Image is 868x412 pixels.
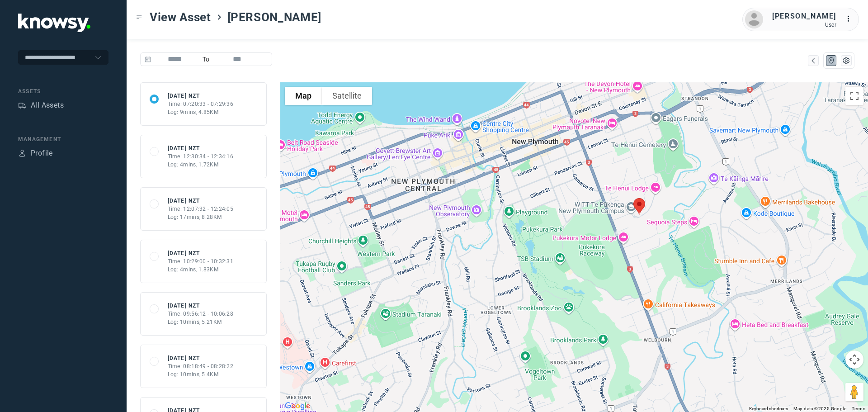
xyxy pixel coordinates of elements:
div: [DATE] NZT [168,354,234,362]
a: Open this area in Google Maps (opens a new window) [283,400,312,412]
div: [DATE] NZT [168,302,234,310]
span: View Asset [150,9,211,25]
div: Log: 4mins, 1.72KM [168,161,234,169]
button: Show satellite imagery [322,87,372,105]
div: Time: 12:07:32 - 12:24:05 [168,205,234,213]
div: [DATE] NZT [168,92,234,100]
a: ProfileProfile [18,148,53,159]
img: Application Logo [18,14,90,32]
div: Assets [18,101,26,109]
div: User [772,22,836,28]
span: To [199,52,213,66]
div: Time: 08:18:49 - 08:28:22 [168,362,234,370]
div: Toggle Menu [136,14,142,20]
img: avatar.png [745,10,763,28]
div: [DATE] NZT [168,249,234,257]
div: Time: 07:20:33 - 07:29:36 [168,100,234,108]
div: Map [809,57,817,65]
button: Map camera controls [845,350,863,369]
img: Google [283,400,312,412]
div: Profile [18,149,26,157]
div: [PERSON_NAME] [772,11,836,22]
div: Profile [31,148,53,159]
div: List [842,57,850,65]
div: Time: 12:30:34 - 12:34:16 [168,152,234,161]
button: Toggle fullscreen view [845,87,863,105]
div: Log: 9mins, 4.85KM [168,108,234,116]
div: Map [827,57,835,65]
div: Log: 17mins, 8.28KM [168,213,234,221]
div: [DATE] NZT [168,197,234,205]
div: All Assets [31,100,64,111]
span: Map data ©2025 Google [793,406,846,411]
div: : [845,14,856,24]
div: Log: 10mins, 5.21KM [168,318,234,326]
a: AssetsAll Assets [18,100,64,111]
div: Time: 09:56:12 - 10:06:28 [168,310,234,318]
tspan: ... [846,15,855,22]
div: : [845,14,856,26]
button: Drag Pegman onto the map to open Street View [845,383,863,401]
div: Log: 4mins, 1.83KM [168,265,234,274]
div: Assets [18,87,108,95]
div: > [216,14,223,21]
span: [PERSON_NAME] [227,9,321,25]
button: Keyboard shortcuts [749,406,788,412]
div: Time: 10:29:00 - 10:32:31 [168,257,234,265]
div: [DATE] NZT [168,144,234,152]
a: Terms (opens in new tab) [852,406,865,411]
button: Show street map [285,87,322,105]
div: Management [18,135,108,143]
div: Log: 10mins, 5.4KM [168,370,234,379]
